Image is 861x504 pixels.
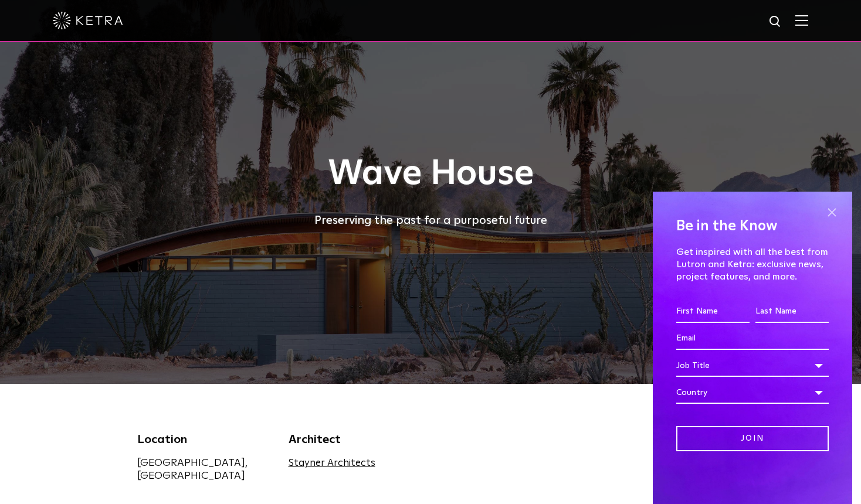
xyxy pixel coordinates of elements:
div: Job Title [676,355,829,377]
img: Hamburger%20Nav.svg [795,15,808,26]
div: Preserving the past for a purposeful future [137,211,724,230]
div: Architect [289,431,422,448]
input: First Name [676,301,750,323]
img: ketra-logo-2019-white [53,12,123,29]
h1: Wave House [137,155,724,193]
img: search icon [768,15,783,29]
h4: Be in the Know [676,215,829,237]
div: Location [137,431,271,448]
div: [GEOGRAPHIC_DATA], [GEOGRAPHIC_DATA] [137,457,271,482]
input: Email [676,328,829,350]
input: Last Name [755,301,829,323]
a: Stayner Architects [289,458,375,468]
input: Join [676,426,829,451]
div: Country [676,382,829,404]
p: Get inspired with all the best from Lutron and Ketra: exclusive news, project features, and more. [676,246,829,282]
